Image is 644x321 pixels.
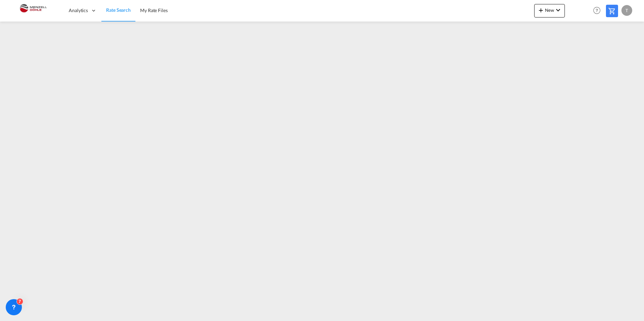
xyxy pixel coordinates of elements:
[554,6,562,14] md-icon: icon-chevron-down
[140,7,168,13] span: My Rate Files
[10,3,56,18] img: 5c2b1670644e11efba44c1e626d722bd.JPG
[621,5,632,16] div: T
[537,7,562,13] span: New
[534,4,565,17] button: icon-plus 400-fgNewicon-chevron-down
[591,5,603,16] span: Help
[69,7,88,14] span: Analytics
[537,6,545,14] md-icon: icon-plus 400-fg
[591,5,606,17] div: Help
[106,7,131,13] span: Rate Search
